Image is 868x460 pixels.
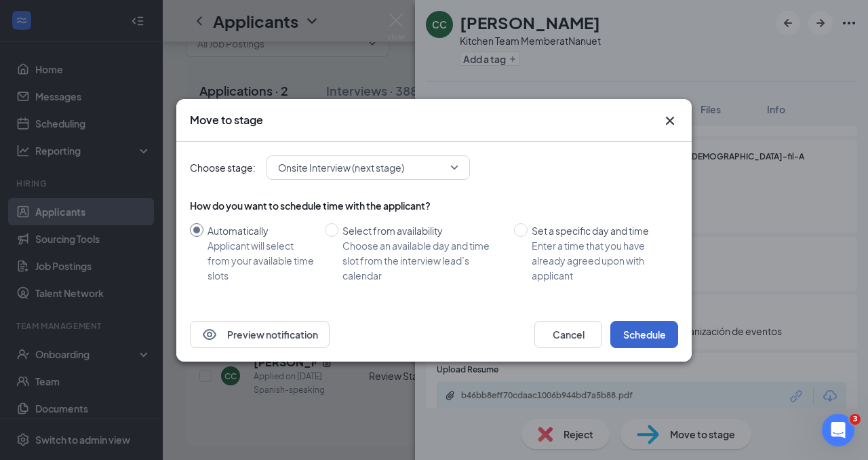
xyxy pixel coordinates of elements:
div: How do you want to schedule time with the applicant? [190,199,678,212]
span: 3 [850,414,861,425]
div: Choose an available day and time slot from the interview lead’s calendar [342,238,503,283]
div: Set a specific day and time [532,223,667,238]
button: Close [662,113,678,129]
span: Onsite Interview (next stage) [278,157,404,178]
h3: Move to stage [190,113,263,128]
div: Automatically [208,223,314,238]
button: Cancel [534,321,602,348]
iframe: Intercom live chat [822,414,854,446]
div: Select from availability [342,223,503,238]
div: Enter a time that you have already agreed upon with applicant [532,238,667,283]
span: Choose stage: [190,160,256,175]
button: Schedule [610,321,678,348]
button: EyePreview notification [190,321,330,348]
svg: Eye [201,326,218,343]
svg: Cross [662,113,678,129]
div: Applicant will select from your available time slots [208,238,314,283]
